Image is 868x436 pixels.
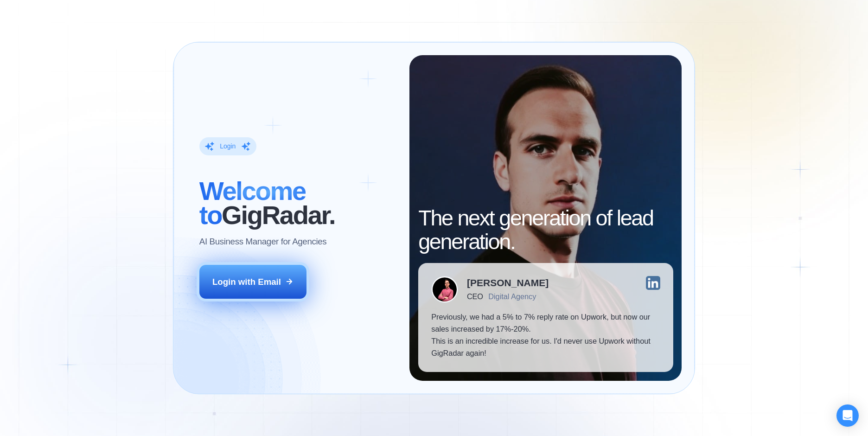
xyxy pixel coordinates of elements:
[220,142,236,151] div: Login
[467,278,549,288] div: [PERSON_NAME]
[418,206,673,254] h2: The next generation of lead generation.
[836,404,859,427] div: Open Intercom Messenger
[199,179,397,227] h2: ‍ GigRadar.
[212,276,281,288] div: Login with Email
[199,236,327,248] p: AI Business Manager for Agencies
[488,292,536,301] div: Digital Agency
[199,265,307,299] button: Login with Email
[199,176,306,229] span: Welcome to
[467,292,483,301] div: CEO
[431,311,660,359] p: Previously, we had a 5% to 7% reply rate on Upwork, but now our sales increased by 17%-20%. This ...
